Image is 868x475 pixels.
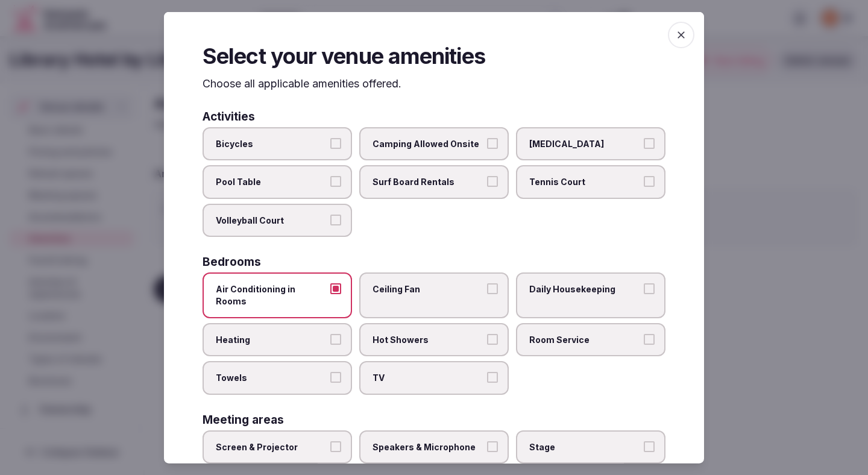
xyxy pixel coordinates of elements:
[373,176,483,188] span: Surf Board Rentals
[487,283,498,294] button: Ceiling Fan
[373,441,483,453] span: Speakers & Microphone
[644,333,655,344] button: Room Service
[216,441,327,453] span: Screen & Projector
[203,41,665,71] h2: Select your venue amenities
[203,110,255,122] h3: Activities
[529,441,640,453] span: Stage
[373,283,483,295] span: Ceiling Fan
[216,283,327,307] span: Air Conditioning in Rooms
[529,333,640,345] span: Room Service
[487,176,498,187] button: Surf Board Rentals
[487,441,498,451] button: Speakers & Microphone
[487,372,498,383] button: TV
[216,176,327,188] span: Pool Table
[487,137,498,148] button: Camping Allowed Onsite
[216,372,327,384] span: Towels
[644,176,655,187] button: Tennis Court
[529,283,640,295] span: Daily Housekeeping
[330,214,341,225] button: Volleyball Court
[644,441,655,451] button: Stage
[203,76,665,91] p: Choose all applicable amenities offered.
[529,137,640,149] span: [MEDICAL_DATA]
[330,441,341,451] button: Screen & Projector
[487,333,498,344] button: Hot Showers
[330,372,341,383] button: Towels
[644,283,655,294] button: Daily Housekeeping
[216,214,327,226] span: Volleyball Court
[216,333,327,345] span: Heating
[529,176,640,188] span: Tennis Court
[330,333,341,344] button: Heating
[373,372,483,384] span: TV
[330,176,341,187] button: Pool Table
[373,137,483,149] span: Camping Allowed Onsite
[330,283,341,294] button: Air Conditioning in Rooms
[203,256,261,268] h3: Bedrooms
[203,414,284,425] h3: Meeting areas
[330,137,341,148] button: Bicycles
[644,137,655,148] button: [MEDICAL_DATA]
[216,137,327,149] span: Bicycles
[373,333,483,345] span: Hot Showers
